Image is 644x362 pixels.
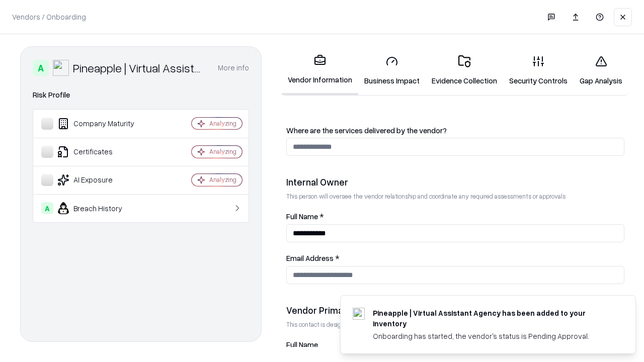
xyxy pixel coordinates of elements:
a: Security Controls [503,47,574,94]
img: Pineapple | Virtual Assistant Agency [53,60,69,76]
img: trypineapple.com [353,308,365,320]
div: A [41,202,53,214]
div: A [33,60,49,76]
div: AI Exposure [41,174,162,186]
div: Onboarding has started, the vendor's status is Pending Approval. [373,331,611,341]
div: Pineapple | Virtual Assistant Agency [73,60,206,76]
div: Analyzing [209,119,236,128]
div: Analyzing [209,175,236,184]
p: This contact is designated to receive the assessment request from Shift [286,320,624,329]
div: Analyzing [209,147,236,156]
div: Breach History [41,202,162,214]
button: More info [218,59,249,77]
a: Vendor Information [282,46,358,95]
div: Company Maturity [41,118,162,130]
div: Risk Profile [33,89,249,101]
a: Gap Analysis [574,47,628,94]
a: Business Impact [358,47,426,94]
a: Evidence Collection [426,47,503,94]
div: Certificates [41,146,162,158]
label: Email Address * [286,254,624,262]
div: Internal Owner [286,176,624,188]
p: Vendors / Onboarding [12,12,86,22]
label: Full Name [286,341,624,348]
div: Vendor Primary Contact [286,304,624,316]
label: Full Name * [286,213,624,220]
p: This person will oversee the vendor relationship and coordinate any required assessments or appro... [286,192,624,201]
label: Where are the services delivered by the vendor? [286,127,624,134]
div: Pineapple | Virtual Assistant Agency has been added to your inventory [373,308,611,329]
